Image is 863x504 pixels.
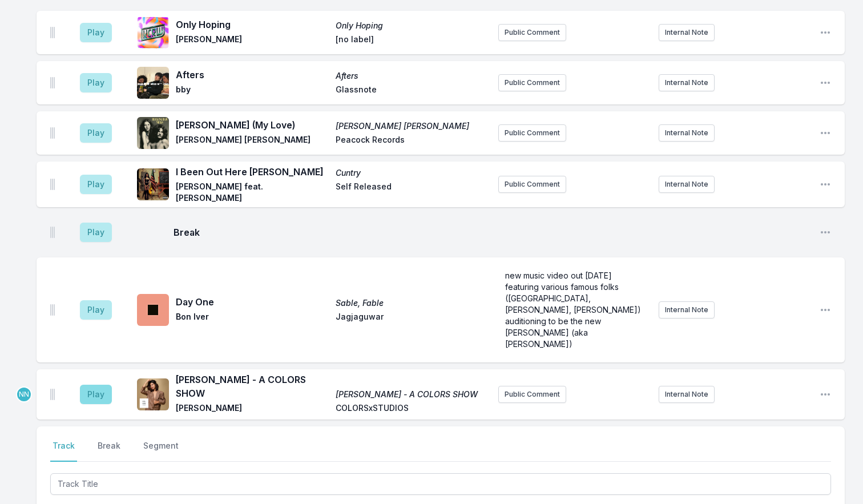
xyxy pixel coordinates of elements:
span: [PERSON_NAME] (My Love) [176,118,329,132]
span: Afters [336,70,489,82]
button: Internal Note [659,124,715,142]
p: Nassir Nassirzadeh [16,386,32,402]
span: Cuntry [336,167,489,179]
button: Public Comment [498,74,566,91]
span: new music video out [DATE] featuring various famous folks ([GEOGRAPHIC_DATA], [PERSON_NAME], [PER... [505,271,643,349]
button: Open playlist item options [820,77,831,88]
span: Bon Iver [176,311,329,325]
span: Sable, Fable [336,297,489,309]
span: Peacock Records [336,134,489,148]
span: [PERSON_NAME] - A COLORS SHOW [176,373,329,400]
button: Play [80,385,112,404]
span: [no label] [336,34,489,47]
button: Open playlist item options [820,227,831,238]
img: Drag Handle [50,389,55,400]
img: Drag Handle [50,179,55,190]
img: Sable, Fable [137,294,169,326]
span: bby [176,84,329,98]
button: Open playlist item options [820,179,831,190]
button: Play [80,123,112,143]
input: Track Title [50,473,831,495]
span: Only Hoping [176,18,329,31]
img: Buckingham Nicks [137,117,169,149]
img: Drag Handle [50,77,55,88]
button: Segment [141,440,181,462]
span: Break [174,225,810,239]
img: Drag Handle [50,27,55,38]
button: Play [80,23,112,42]
span: Glassnote [336,84,489,98]
img: Only Hoping [137,17,169,49]
button: Play [80,223,112,242]
img: Drag Handle [50,127,55,139]
button: Internal Note [659,176,715,193]
span: [PERSON_NAME] [PERSON_NAME] [176,134,329,148]
span: [PERSON_NAME] feat. [PERSON_NAME] [176,181,329,204]
span: Only Hoping [336,20,489,31]
span: [PERSON_NAME] - A COLORS SHOW [336,389,489,400]
button: Internal Note [659,301,715,318]
img: Cuntry [137,168,169,200]
button: Open playlist item options [820,127,831,139]
button: Public Comment [498,124,566,142]
button: Break [95,440,123,462]
span: Afters [176,68,329,82]
button: Public Comment [498,176,566,193]
span: [PERSON_NAME] [PERSON_NAME] [336,120,489,132]
button: Public Comment [498,386,566,403]
span: I Been Out Here [PERSON_NAME] [176,165,329,179]
img: Drag Handle [50,304,55,316]
button: Internal Note [659,24,715,41]
span: [PERSON_NAME] [176,402,329,416]
img: Afters [137,67,169,99]
button: Open playlist item options [820,27,831,38]
button: Open playlist item options [820,304,831,316]
span: COLORSxSTUDIOS [336,402,489,416]
img: Drag Handle [50,227,55,238]
span: Jagjaguwar [336,311,489,325]
span: [PERSON_NAME] [176,34,329,47]
button: Play [80,73,112,92]
span: Day One [176,295,329,309]
button: Play [80,300,112,320]
button: Open playlist item options [820,389,831,400]
button: Public Comment [498,24,566,41]
img: Gabriela - A COLORS SHOW [137,378,169,410]
button: Internal Note [659,74,715,91]
button: Play [80,175,112,194]
span: Self Released [336,181,489,204]
button: Track [50,440,77,462]
button: Internal Note [659,386,715,403]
